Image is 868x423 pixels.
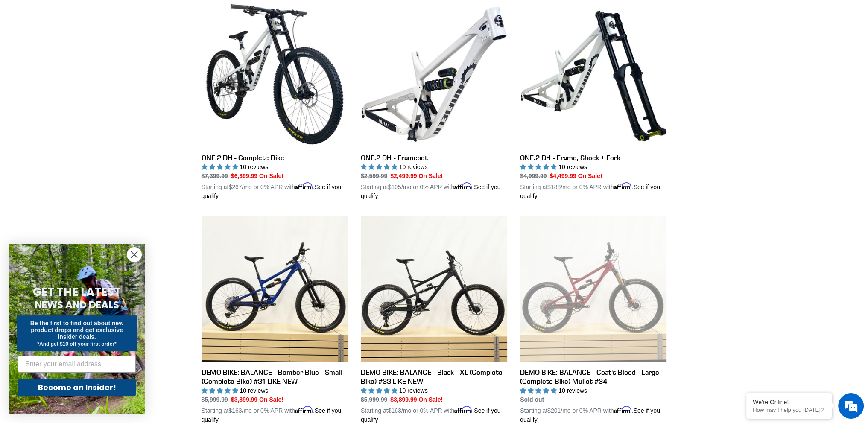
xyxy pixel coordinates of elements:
[4,233,163,263] textarea: Type your message and hit 'Enter'
[35,298,119,312] span: NEWS AND DEALS
[18,356,136,373] input: Enter your email address
[9,47,22,60] div: Navigation go back
[50,108,118,194] span: We're online!
[140,4,161,25] div: Minimize live chat window
[27,43,49,64] img: d_696896380_company_1647369064580_696896380
[127,247,142,262] button: Close dialog
[753,399,825,405] div: We're Online!
[57,48,156,59] div: Chat with us now
[30,320,124,340] span: Be the first to find out about new product drops and get exclusive insider deals.
[33,284,121,300] span: GET THE LATEST
[18,379,136,396] button: Become an Insider!
[753,407,825,413] p: How may I help you today?
[37,341,116,347] span: *And get $10 off your first order*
